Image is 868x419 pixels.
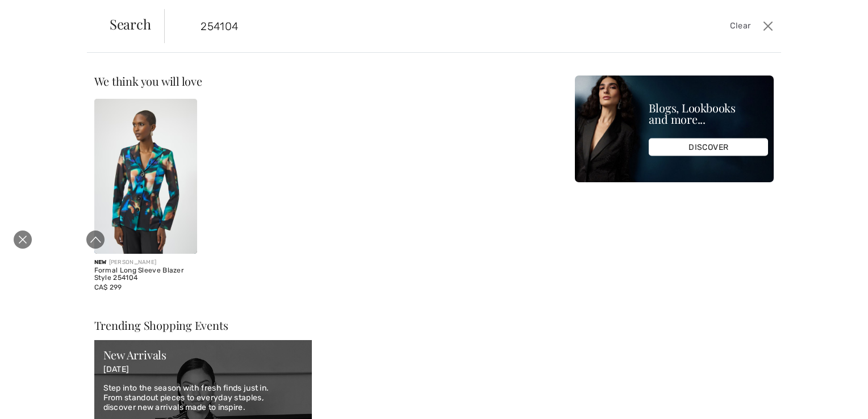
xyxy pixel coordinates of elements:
[9,226,111,408] iframe: Live video shopping
[94,99,198,254] img: Formal Long Sleeve Blazer Style 254104. Black/Multi
[94,320,312,331] div: Trending Shopping Events
[103,365,303,375] p: [DATE]
[82,226,109,253] div: Expand to full player view
[9,226,36,253] div: Close live curation
[110,17,151,31] span: Search
[94,267,198,283] div: Formal Long Sleeve Blazer Style 254104
[575,76,774,182] img: Blogs, Lookbooks and more...
[94,73,202,89] span: We think you will love
[26,8,49,18] span: Help
[759,17,777,35] button: Close
[94,259,107,266] span: New
[103,349,303,361] div: New Arrivals
[649,139,768,156] div: DISCOVER
[649,102,768,125] div: Blogs, Lookbooks and more...
[103,384,303,412] p: Step into the season with fresh finds just in. From standout pieces to everyday staples, discover...
[730,20,751,32] span: Clear
[94,283,122,291] span: CA$ 299
[192,9,617,43] input: TYPE TO SEARCH
[94,258,198,267] div: [PERSON_NAME]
